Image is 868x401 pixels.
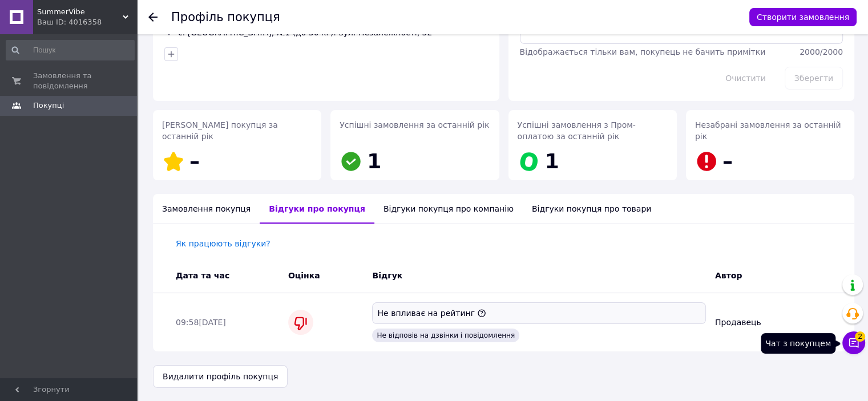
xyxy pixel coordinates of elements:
div: Відгуки покупця про товари [523,194,660,224]
span: Не впливає на рейтинг [377,309,475,318]
span: Відображається тільки вам, покупець не бачить примітки [520,47,766,56]
span: Дата та час [176,271,229,280]
span: Автор [715,271,742,280]
span: Продавець [715,318,761,327]
button: Створити замовлення [749,8,857,26]
input: Пошук [6,40,135,60]
span: Покупці [33,100,64,111]
span: Оцінка [288,271,320,280]
span: Відгук [372,271,402,280]
span: 09:58[DATE] [176,318,226,327]
span: Успішні замовлення з Пром-оплатою за останній рік [518,120,636,141]
a: Як працюють відгуки? [176,239,271,248]
span: Замовлення та повідомлення [33,71,106,91]
h1: Профіль покупця [171,10,280,24]
span: Незабрані замовлення за останній рік [695,120,841,141]
span: Не відповів на дзвінки і повідомлення [372,329,519,342]
span: – [189,149,200,173]
span: 2000 / 2000 [800,47,843,56]
span: 1 [545,149,559,173]
span: 2 [855,331,865,342]
span: Успішні замовлення за останній рік [340,120,489,129]
span: [PERSON_NAME] покупця за останній рік [162,120,278,141]
div: Відгуки покупця про компанію [374,194,523,224]
button: Видалити профіль покупця [153,365,288,388]
div: Повернутися назад [148,11,158,23]
div: Чат з покупцем [761,333,835,354]
div: Замовлення покупця [153,194,260,224]
div: Відгуки про покупця [260,194,374,224]
button: Чат з покупцем2 [842,331,865,354]
span: SummerVibe [37,7,123,17]
span: – [722,149,733,173]
span: 1 [367,149,381,173]
div: Ваш ID: 4016358 [37,17,137,27]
